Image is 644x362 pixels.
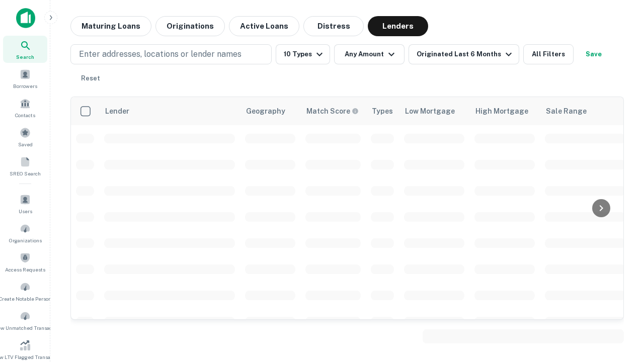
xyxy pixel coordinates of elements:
div: Types [372,105,393,117]
button: All Filters [523,44,574,64]
th: Capitalize uses an advanced AI algorithm to match your search with the best lender. The match sco... [300,97,366,125]
button: Active Loans [229,16,299,36]
button: Originated Last 6 Months [409,44,519,64]
span: Access Requests [5,265,45,274]
span: Contacts [15,111,35,119]
th: Lender [99,97,240,125]
a: Contacts [3,94,47,121]
th: Low Mortgage [399,97,469,125]
button: Enter addresses, locations or lender names [70,44,272,64]
button: Save your search to get updates of matches that match your search criteria. [578,44,610,64]
span: Users [19,207,32,215]
span: Search [16,53,34,61]
a: Review Unmatched Transactions [3,307,47,334]
th: Types [366,97,399,125]
th: High Mortgage [469,97,540,125]
th: Sale Range [540,97,630,125]
div: Low Mortgage [405,105,455,117]
a: Saved [3,123,47,150]
h6: Match Score [306,106,357,117]
button: Reset [74,68,107,88]
button: 10 Types [276,44,330,64]
a: Access Requests [3,248,47,276]
a: Organizations [3,219,47,246]
div: Capitalize uses an advanced AI algorithm to match your search with the best lender. The match sco... [306,106,359,117]
button: Lenders [368,16,428,36]
iframe: Chat Widget [594,282,644,330]
span: Borrowers [13,82,37,90]
a: Search [3,36,47,63]
button: Originations [155,16,225,36]
a: Users [3,190,47,217]
button: Distress [303,16,364,36]
button: Any Amount [334,44,405,64]
a: Borrowers [3,65,47,92]
div: Sale Range [546,105,587,117]
a: Create Notable Person [3,278,47,305]
img: capitalize-icon.png [16,8,35,28]
button: Maturing Loans [70,16,151,36]
p: Enter addresses, locations or lender names [79,48,242,60]
div: Originated Last 6 Months [417,48,515,60]
span: Organizations [9,236,42,244]
div: Geography [246,105,285,117]
span: SREO Search [10,169,41,177]
div: High Mortgage [475,105,528,117]
a: SREO Search [3,152,47,179]
div: Lender [105,105,129,117]
th: Geography [240,97,300,125]
span: Saved [18,140,33,148]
